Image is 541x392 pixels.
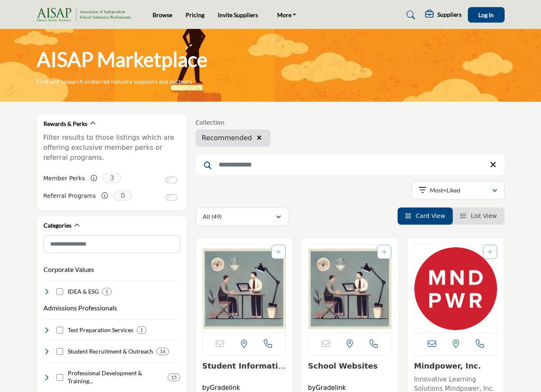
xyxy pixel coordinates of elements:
[309,245,391,333] a: Open for new info
[412,181,505,200] button: Most+Liked
[202,361,286,371] h3: Student Information System
[398,208,453,225] li: Card View
[153,11,172,18] a: Browse
[487,249,493,255] a: Add To List
[416,213,445,219] span: Card View
[202,134,252,142] span: Recommended
[68,347,153,356] h4: Student Recruitment & Outreach: Expert financial management and support tailored to the specific ...
[102,288,112,295] div: 1 Results For IDEA & ESG
[105,289,108,295] b: 1
[156,348,169,355] div: 16 Results For Student Recruitment & Outreach
[478,11,494,18] span: Log In
[203,213,222,221] p: All (49)
[196,208,288,226] button: All (49)
[316,384,346,392] a: Gradelink
[430,186,460,195] p: Most+Liked
[414,361,481,370] a: Mindpower, Inc.
[468,7,505,23] button: Log In
[56,374,63,381] input: Select Professional Development & Training checkbox
[43,120,87,128] h2: Rewards & Perks
[137,326,146,334] div: 1 Results For Test Preparation Services
[196,155,505,175] input: Search Keyword
[168,374,180,381] div: 15 Results For Professional Development & Training
[113,190,132,201] span: 0
[43,264,94,274] button: Corporate Values
[186,11,204,18] a: Pricing
[203,245,286,333] img: Student Information System
[166,177,177,183] input: Switch to Member Perks
[308,384,392,392] h4: by
[43,133,180,163] p: Filter results to those listings which are offering exclusive member perks or referral programs.
[43,303,117,313] button: Admissions Professionals
[37,77,192,86] p: Find and research preferred industry suppliers and partners
[202,384,286,392] h4: by
[56,288,63,295] input: Select IDEA & ESG checkbox
[276,249,281,255] a: Add To List For Product
[171,374,177,380] b: 15
[218,11,258,18] a: Invite Suppliers
[471,213,497,219] span: List View
[398,8,421,22] a: Search
[425,10,462,20] div: Suppliers
[202,361,286,379] a: Open for more info
[414,245,497,333] a: Open Listing in new tab
[166,194,177,201] input: Switch to Referral Programs
[37,8,135,22] img: Site Logo
[43,171,85,186] label: Member Perks
[102,173,121,183] span: 3
[37,46,207,72] h1: AISAP Marketplace
[308,361,392,371] h3: School Websites
[43,189,96,203] label: Referral Programs
[68,369,164,385] h4: Professional Development & Training: Reliable and efficient transportation options that meet the ...
[140,327,143,333] b: 1
[309,245,391,333] img: School Websites
[160,348,166,354] b: 16
[196,119,270,126] h6: Collection
[68,326,133,334] h4: Test Preparation Services: Advanced security systems and protocols to ensure the safety of studen...
[43,235,180,253] input: Search Category
[453,208,505,225] li: List View
[203,245,286,333] a: Open for new info
[414,245,497,333] img: Mindpower, Inc.
[68,287,99,296] h4: IDEA & ESG: Inclusion, Diversity, Equity and Accessibility | Environmental, Social, and Governance
[382,249,387,255] a: Add To List For Product
[56,327,63,333] input: Select Test Preparation Services checkbox
[308,361,378,370] a: Open for more info
[405,213,445,219] a: View Card
[56,348,63,355] input: Select Student Recruitment & Outreach checkbox
[271,9,302,21] a: More
[437,11,462,18] h5: Suppliers
[210,384,240,392] a: Gradelink
[43,221,71,230] h2: Categories
[460,213,497,219] a: View List
[414,361,498,371] h3: Mindpower, Inc.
